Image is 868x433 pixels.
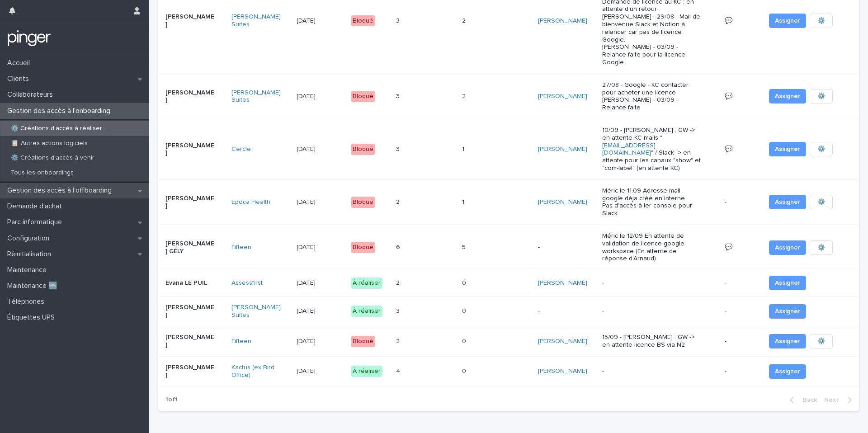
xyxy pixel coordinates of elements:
span: Assigner [775,198,800,207]
div: À réaliser [351,278,382,289]
p: [PERSON_NAME] [165,304,216,319]
a: 💬 [725,244,732,250]
tr: [PERSON_NAME]Epoca Health [DATE]Bloqué22 11 [PERSON_NAME] Méric le 11.09 Adresse mail google déja... [158,179,859,225]
a: [PERSON_NAME] [538,93,587,100]
div: Bloqué [351,91,375,102]
tr: [PERSON_NAME]Cercle [DATE]Bloqué33 11 [PERSON_NAME] 10/09 - [PERSON_NAME] : GW -> en attente KC m... [158,119,859,179]
p: [DATE] [297,367,344,375]
p: Méric le 11.09 Adresse mail google déja créé en interne. Pas d'accès à ler console pour Slack. [602,187,703,217]
a: [EMAIL_ADDRESS][DOMAIN_NAME] [602,142,656,156]
p: [DATE] [297,279,344,287]
p: - [602,307,703,315]
a: [PERSON_NAME] Suites [231,89,282,104]
p: - [725,306,728,315]
span: Assigner [775,145,800,154]
a: Cercle [231,146,251,153]
p: - [725,336,728,345]
p: 5 [462,242,467,251]
p: [PERSON_NAME] [165,195,216,210]
p: [DATE] [297,338,344,345]
p: 0 [462,278,468,287]
button: ⚙️ [810,195,833,209]
p: 4 [396,366,402,375]
a: Epoca Health [231,198,270,206]
p: Gestion des accès à l’onboarding [4,107,118,115]
p: - [602,279,703,287]
p: 0 [462,336,468,345]
button: Assigner [769,304,806,319]
tr: [PERSON_NAME] GÉLYFifteen [DATE]Bloqué66 55 -Méric le 12/09 En attente de validation de licence g... [158,225,859,270]
p: 2 [462,91,467,100]
p: [DATE] [297,244,344,251]
p: 10/09 - [PERSON_NAME] : GW -> en attente KC mails " " / Slack -> en attente pour les canaux "show... [602,127,703,172]
tr: [PERSON_NAME]Fifteen [DATE]Bloqué22 00 [PERSON_NAME] 15/09 - [PERSON_NAME] : GW -> en attente lic... [158,326,859,357]
a: [PERSON_NAME] [538,146,587,153]
tr: [PERSON_NAME][PERSON_NAME] Suites [DATE]À réaliser33 00 ---- Assigner [158,296,859,326]
a: [PERSON_NAME] [538,367,587,375]
span: Assigner [775,278,800,287]
p: 2 [396,197,401,206]
tr: [PERSON_NAME][PERSON_NAME] Suites [DATE]Bloqué33 22 [PERSON_NAME] 27/08 - Google - KC contacter p... [158,74,859,119]
p: - [602,367,703,375]
p: - [725,366,728,375]
button: Next [821,396,859,404]
p: - [725,197,728,206]
button: ⚙️ [810,89,833,104]
p: [PERSON_NAME] [165,142,216,157]
p: - [725,278,728,287]
p: [DATE] [297,146,344,153]
span: Assigner [775,243,800,252]
p: 1 of 1 [158,389,185,411]
tr: Evana LE PUILAssessfirst [DATE]À réaliser22 00 [PERSON_NAME] --- Assigner [158,270,859,297]
button: ⚙️ [810,142,833,156]
button: Assigner [769,276,806,290]
a: [PERSON_NAME] Suites [231,13,282,28]
p: 2 [396,336,401,345]
button: Back [783,396,821,404]
p: 2 [396,278,401,287]
span: Back [797,397,817,403]
button: ⚙️ [810,334,833,348]
button: Assigner [769,89,806,104]
p: 27/08 - Google - KC contacter pour acheter une licence [PERSON_NAME] - 03/09 - Relance faite [602,81,703,112]
p: Configuration [4,234,57,243]
button: Assigner [769,334,806,348]
span: ⚙️ [817,337,825,346]
div: Bloqué [351,144,375,155]
span: Assigner [775,16,800,25]
p: 3 [396,91,401,100]
p: [PERSON_NAME] [165,89,216,104]
p: 3 [396,306,401,315]
span: ⚙️ [817,198,825,207]
p: [DATE] [297,17,344,25]
p: - [538,307,588,315]
p: Téléphones [4,297,52,306]
span: ⚙️ [817,16,825,25]
a: [PERSON_NAME] Suites [231,304,282,319]
button: Assigner [769,240,806,255]
p: Étiquettes UPS [4,313,62,322]
a: Fifteen [231,338,251,345]
a: [PERSON_NAME] [538,279,587,287]
p: Gestion des accès à l’offboarding [4,186,119,195]
span: ⚙️ [817,145,825,154]
a: 💬 [725,93,732,99]
p: 0 [462,306,468,315]
button: Assigner [769,14,806,28]
p: 3 [396,144,401,153]
a: [PERSON_NAME] [538,198,587,206]
p: [PERSON_NAME] [165,364,216,379]
a: Fifteen [231,244,251,251]
p: [PERSON_NAME] [165,13,216,28]
p: Maintenance [4,266,54,274]
p: 3 [396,15,401,25]
p: [PERSON_NAME] GÉLY [165,240,216,255]
div: Bloqué [351,336,375,347]
div: À réaliser [351,366,382,377]
button: ⚙️ [810,240,833,255]
button: Assigner [769,364,806,379]
p: Méric le 12/09 En attente de validation de licence google workspace (En attente de réponse d'Arnaud) [602,232,703,263]
button: ⚙️ [810,14,833,28]
span: ⚙️ [817,92,825,101]
p: [DATE] [297,198,344,206]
